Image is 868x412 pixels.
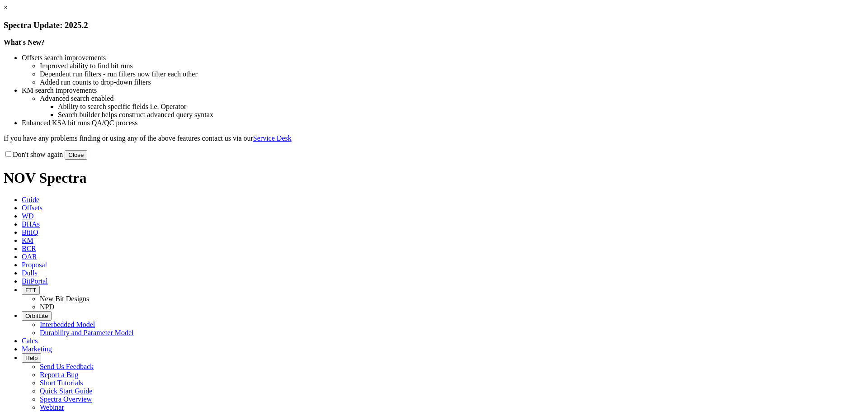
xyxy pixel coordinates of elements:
[22,269,38,277] span: Dulls
[40,78,864,86] li: Added run counts to drop-down filters
[253,134,292,142] a: Service Desk
[40,371,78,379] a: Report a Bug
[40,303,54,311] a: NPD
[40,387,92,395] a: Quick Start Guide
[40,321,95,328] a: Interbedded Model
[4,4,8,11] a: ×
[58,103,864,111] li: Ability to search specific fields i.e. Operator
[22,86,864,95] li: KM search improvements
[40,395,92,403] a: Spectra Overview
[40,403,64,411] a: Webinar
[22,228,38,236] span: BitIQ
[25,355,38,361] span: Help
[40,295,89,303] a: New Bit Designs
[22,261,47,269] span: Proposal
[22,54,864,62] li: Offsets search improvements
[40,62,864,70] li: Improved ability to find bit runs
[5,151,11,157] input: Don't show again
[22,277,48,285] span: BitPortal
[25,287,36,294] span: FTT
[40,379,83,387] a: Short Tutorials
[22,245,36,252] span: BCR
[65,150,87,160] button: Close
[4,170,864,186] h1: NOV Spectra
[22,119,864,127] li: Enhanced KSA bit runs QA/QC process
[4,38,45,46] strong: What's New?
[22,204,42,212] span: Offsets
[22,337,38,345] span: Calcs
[40,363,94,370] a: Send Us Feedback
[40,70,864,78] li: Dependent run filters - run filters now filter each other
[4,134,864,142] p: If you have any problems finding or using any of the above features contact us via our
[22,345,52,353] span: Marketing
[4,20,864,30] h3: Spectra Update: 2025.2
[22,196,39,204] span: Guide
[58,111,864,119] li: Search builder helps construct advanced query syntax
[25,313,48,319] span: OrbitLite
[40,329,134,336] a: Durability and Parameter Model
[4,151,63,158] label: Don't show again
[40,95,864,103] li: Advanced search enabled
[22,253,37,260] span: OAR
[22,212,34,220] span: WD
[22,220,40,228] span: BHAs
[22,237,33,244] span: KM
